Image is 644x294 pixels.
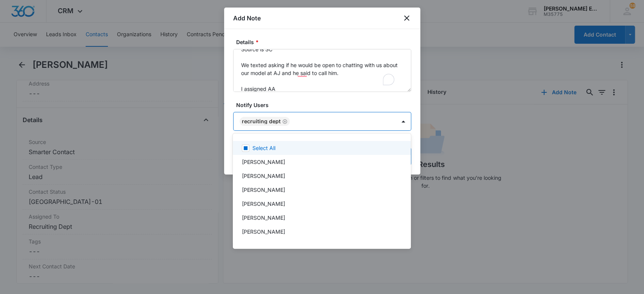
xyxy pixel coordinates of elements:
[252,144,275,152] p: Select All
[242,200,285,208] p: [PERSON_NAME]
[242,158,285,166] p: [PERSON_NAME]
[242,186,285,194] p: [PERSON_NAME]
[242,228,285,236] p: [PERSON_NAME]
[242,214,285,222] p: [PERSON_NAME]
[242,172,285,180] p: [PERSON_NAME]
[242,242,285,250] p: [PERSON_NAME]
